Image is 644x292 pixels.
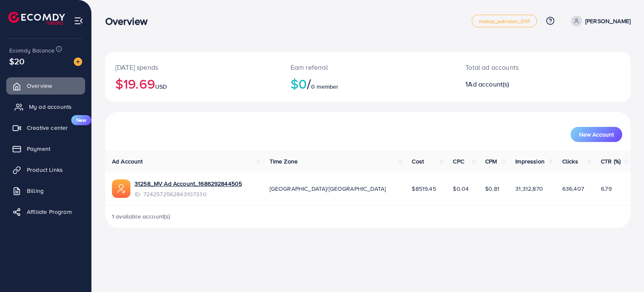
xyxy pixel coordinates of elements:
span: Billing [27,187,44,195]
span: 0 member [311,82,338,91]
img: menu [74,16,83,26]
span: 6.79 [601,184,612,193]
span: CPC [453,157,464,166]
h2: $0 [291,76,446,92]
span: $0.04 [453,184,469,193]
span: [GEOGRAPHIC_DATA]/[GEOGRAPHIC_DATA] [270,184,386,193]
span: Ecomdy Balance [9,46,55,55]
a: Overview [6,77,85,94]
a: Creative centerNew [6,119,85,136]
span: 1 available account(s) [112,212,171,221]
span: $0.81 [485,184,499,193]
p: Earn referral [291,62,446,72]
span: $20 [9,55,24,67]
span: Payment [27,145,50,153]
span: Impression [515,157,545,166]
span: / [307,74,311,93]
span: New [71,115,91,125]
img: image [74,58,82,66]
a: Billing [6,182,85,199]
p: [DATE] spends [115,62,270,72]
a: My ad accounts [6,98,85,115]
a: metap_pakistan_001 [472,15,537,27]
span: $8519.45 [412,184,436,193]
p: [PERSON_NAME] [585,16,631,26]
a: Payment [6,140,85,157]
span: Affiliate Program [27,208,72,216]
span: New Account [579,132,614,137]
h2: $19.69 [115,76,270,92]
span: Time Zone [270,157,298,166]
a: Product Links [6,161,85,178]
span: metap_pakistan_001 [479,18,530,24]
span: Clicks [562,157,578,166]
img: logo [8,12,65,25]
span: USD [155,82,167,91]
a: [PERSON_NAME] [568,16,631,26]
span: Overview [27,82,52,90]
h2: 1 [465,80,576,88]
h3: Overview [105,15,154,27]
span: 31,312,870 [515,184,543,193]
p: Total ad accounts [465,62,576,72]
span: CTR (%) [601,157,621,166]
span: ID: 7242572562843107330 [135,190,242,198]
a: 31258_MV Ad Account_1686292844505 [135,179,242,188]
span: Ad Account [112,157,143,166]
span: Creative center [27,124,68,132]
button: New Account [571,127,622,142]
span: Ad account(s) [468,79,509,89]
span: Product Links [27,166,63,174]
span: My ad accounts [29,103,72,111]
span: CPM [485,157,497,166]
a: Affiliate Program [6,203,85,220]
span: 636,407 [562,184,584,193]
span: Cost [412,157,424,166]
img: ic-ads-acc.e4c84228.svg [112,179,130,198]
